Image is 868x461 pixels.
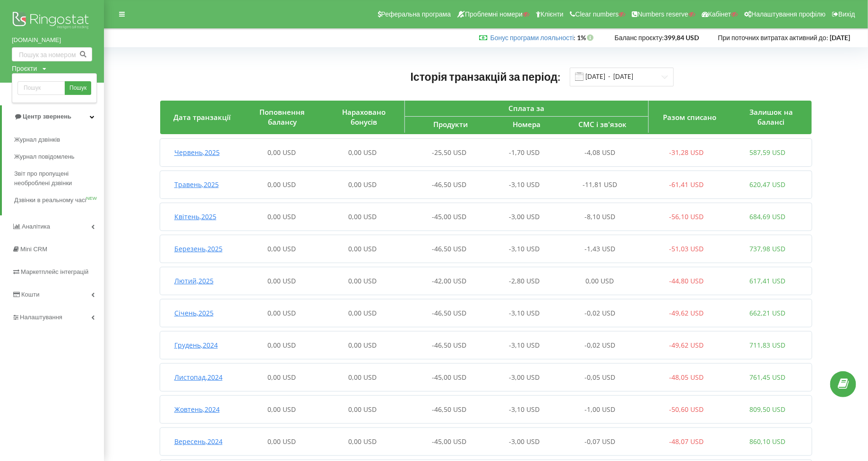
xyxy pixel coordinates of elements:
span: Вихід [839,10,855,18]
span: Клієнти [541,10,564,18]
span: -3,00 USD [509,437,540,446]
span: Номера [513,120,541,129]
span: -42,00 USD [432,276,466,285]
span: Баланс проєкту: [615,34,664,42]
span: -45,00 USD [432,373,466,382]
span: -48,05 USD [669,373,704,382]
span: -46,50 USD [432,341,466,350]
span: Листопад , 2024 [174,373,223,382]
span: Реферальна програма [381,10,451,18]
span: -51,03 USD [669,244,704,253]
span: -49,62 USD [669,308,704,317]
span: 617,41 USD [749,276,785,285]
span: Налаштування [20,314,62,321]
span: 0,00 USD [348,405,377,414]
span: 0,00 USD [267,373,296,382]
span: Березень , 2025 [174,244,223,253]
span: -46,50 USD [432,180,466,189]
span: -50,60 USD [669,405,704,414]
span: 0,00 USD [348,308,377,317]
span: Грудень , 2024 [174,341,218,350]
a: [DOMAIN_NAME] [12,35,92,45]
span: -3,10 USD [509,180,540,189]
span: 0,00 USD [348,373,377,382]
span: 0,00 USD [267,405,296,414]
span: -1,00 USD [584,405,615,414]
span: Квітень , 2025 [174,212,216,221]
span: -56,10 USD [669,212,704,221]
span: : [490,34,576,42]
span: 662,21 USD [749,308,785,317]
span: Пошук [69,84,86,93]
span: 0,00 USD [348,341,377,350]
span: -8,10 USD [584,212,615,221]
span: Звіт про пропущені необроблені дзвінки [14,169,99,188]
span: Журнал повідомлень [14,152,75,162]
span: Numbers reserve [638,10,688,18]
span: -2,80 USD [509,276,540,285]
span: Червень , 2025 [174,148,220,157]
span: Нараховано бонусів [342,107,386,127]
span: 0,00 USD [267,148,296,157]
strong: [DATE] [830,34,850,42]
div: Проєкти [12,64,37,73]
span: Вересень , 2024 [174,437,223,446]
span: -45,00 USD [432,212,466,221]
strong: 399,84 USD [664,34,699,42]
span: -31,28 USD [669,148,704,157]
span: 587,59 USD [749,148,785,157]
span: -3,10 USD [509,308,540,317]
span: -3,10 USD [509,244,540,253]
span: -0,02 USD [584,341,615,350]
a: Журнал дзвінків [14,131,104,148]
span: Аналiтика [22,223,50,230]
span: Маркетплейс інтеграцій [21,268,88,275]
span: -3,10 USD [509,341,540,350]
span: Clear numbers [576,10,619,18]
span: 0,00 USD [586,276,614,285]
span: -0,02 USD [584,308,615,317]
span: 0,00 USD [348,148,377,157]
span: -0,05 USD [584,373,615,382]
span: 0,00 USD [348,180,377,189]
span: Дзвінки в реальному часі [14,196,86,205]
span: 684,69 USD [749,212,785,221]
span: При поточних витратах активний до: [718,34,828,42]
span: Налаштування профілю [751,10,825,18]
span: 711,83 USD [749,341,785,350]
span: -49,62 USD [669,341,704,350]
span: 860,10 USD [749,437,785,446]
a: Центр звернень [2,105,104,128]
a: Пошук [65,81,91,95]
a: Звіт про пропущені необроблені дзвінки [14,165,104,192]
img: Ringostat logo [12,9,92,33]
span: -1,70 USD [509,148,540,157]
span: 0,00 USD [267,244,296,253]
span: 0,00 USD [348,276,377,285]
span: Історія транзакцій за період: [411,70,561,83]
span: -4,08 USD [584,148,615,157]
span: Кабінет [708,10,731,18]
span: 0,00 USD [267,212,296,221]
span: -11,81 USD [583,180,617,189]
span: -46,50 USD [432,244,466,253]
a: Журнал повідомлень [14,148,104,165]
span: -48,07 USD [669,437,704,446]
span: Mini CRM [20,246,47,253]
span: 0,00 USD [267,180,296,189]
span: Лютий , 2025 [174,276,214,285]
span: Сплата за [509,103,545,113]
span: -46,50 USD [432,405,466,414]
span: -25,50 USD [432,148,466,157]
span: -0,07 USD [584,437,615,446]
span: Поповнення балансу [259,107,305,127]
span: Дата транзакції [173,112,231,122]
span: Разом списано [663,112,716,122]
span: Проблемні номери [465,10,523,18]
span: 0,00 USD [348,244,377,253]
a: Дзвінки в реальному часіNEW [14,192,104,209]
span: Центр звернень [23,113,71,120]
span: -45,00 USD [432,437,466,446]
span: 0,00 USD [267,341,296,350]
span: 0,00 USD [348,437,377,446]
